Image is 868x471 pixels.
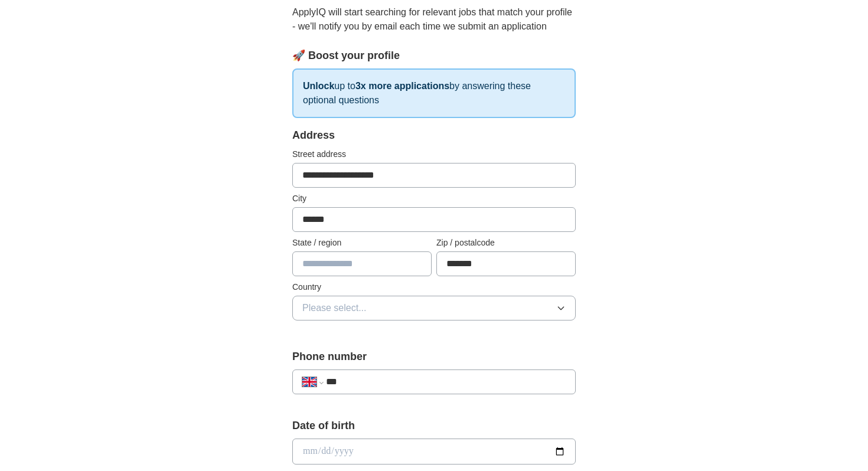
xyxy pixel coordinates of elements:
label: Zip / postalcode [436,237,576,249]
div: 🚀 Boost your profile [292,48,576,64]
p: up to by answering these optional questions [292,68,576,118]
label: Date of birth [292,418,576,434]
div: Address [292,127,576,143]
label: Street address [292,148,576,161]
label: State / region [292,237,432,249]
label: Country [292,281,576,293]
strong: Unlock [303,81,334,91]
label: Phone number [292,349,576,365]
strong: 3x more applications [355,81,449,91]
span: Please select... [302,301,367,315]
p: ApplyIQ will start searching for relevant jobs that match your profile - we'll notify you by emai... [292,5,576,34]
label: City [292,192,576,205]
button: Please select... [292,296,576,320]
